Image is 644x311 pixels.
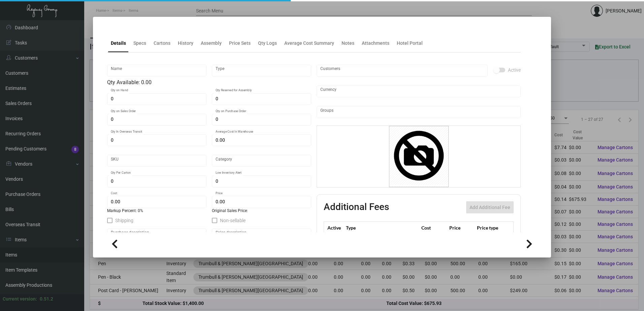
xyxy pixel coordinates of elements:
div: Attachments [362,40,389,47]
div: Notes [342,40,354,47]
div: Specs [133,40,146,47]
input: Add new.. [320,68,484,73]
span: Shipping [115,216,133,224]
th: Price type [475,222,506,234]
div: History [178,40,193,47]
div: Qty Logs [258,40,277,47]
div: Cartons [154,40,170,47]
span: Add Additional Fee [470,205,510,210]
input: Add new.. [320,109,517,115]
div: Details [111,40,126,47]
div: 0.51.2 [40,296,53,303]
div: Assembly [201,40,222,47]
h2: Additional Fees [324,201,389,213]
div: Price Sets [229,40,251,47]
div: Qty Available: 0.00 [107,78,311,87]
th: Cost [420,222,447,234]
div: Average Cost Summary [284,40,334,47]
th: Price [448,222,475,234]
th: Type [344,222,420,234]
button: Add Additional Fee [466,201,514,213]
div: Current version: [3,296,37,303]
span: Active [508,66,521,74]
span: Non-sellable [220,216,246,224]
th: Active [324,222,345,234]
div: Hotel Portal [397,40,423,47]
